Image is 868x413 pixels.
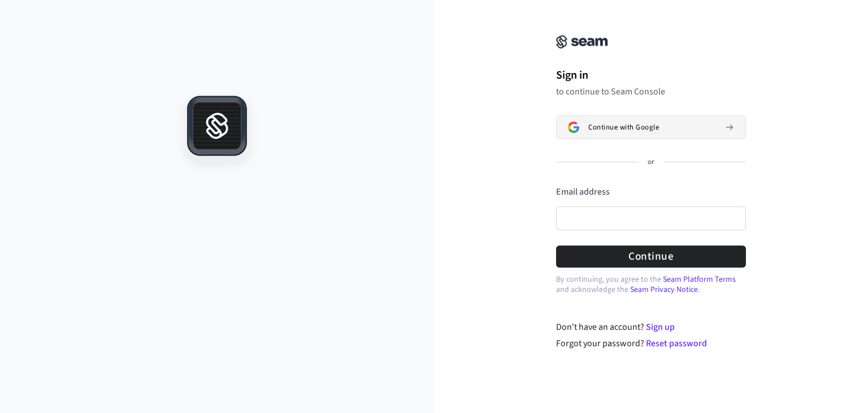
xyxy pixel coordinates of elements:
div: Forgot your password? [556,337,747,350]
img: Seam Console [556,35,608,49]
h1: Sign in [556,67,746,84]
a: Reset password [646,337,707,350]
p: to continue to Seam Console [556,86,746,97]
a: Seam Privacy Notice [630,284,698,295]
label: Email address [556,186,610,198]
a: Seam Platform Terms [663,274,736,285]
img: Sign in with Google [568,122,579,133]
button: Continue [556,246,746,268]
p: By continuing, you agree to the and acknowledge the . [556,274,746,295]
p: or [648,157,654,167]
span: Continue with Google [588,123,659,132]
div: Don't have an account? [556,320,747,334]
button: Sign in with GoogleContinue with Google [556,115,746,139]
a: Sign up [646,321,675,333]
